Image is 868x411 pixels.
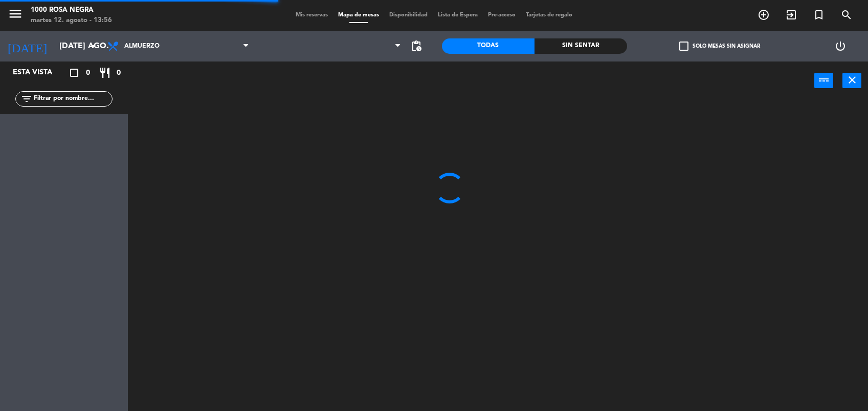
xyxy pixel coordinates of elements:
button: close [842,73,861,88]
i: restaurant [99,67,111,79]
i: arrow_drop_down [87,40,100,52]
span: check_box_outline_blank [679,42,688,51]
i: search [840,9,853,21]
span: Pre-acceso [483,12,521,18]
i: power_settings_new [834,40,847,52]
i: crop_square [68,67,80,79]
i: close [846,74,858,86]
i: exit_to_app [785,9,797,21]
i: add_circle_outline [758,9,770,21]
div: Esta vista [5,67,74,79]
span: Mis reservas [291,12,333,18]
div: Todas [442,38,535,54]
button: power_input [814,73,833,88]
span: Disponibilidad [384,12,433,18]
button: menu [8,6,23,25]
label: Solo mesas sin asignar [679,42,760,51]
span: Mapa de mesas [333,12,384,18]
span: 0 [86,67,90,79]
span: Tarjetas de regalo [521,12,577,18]
span: Lista de Espera [433,12,483,18]
input: Filtrar por nombre... [33,93,112,105]
i: power_input [818,74,830,86]
span: Almuerzo [124,43,160,50]
div: 1000 Rosa Negra [31,5,112,15]
span: pending_actions [410,40,422,52]
i: menu [8,6,23,22]
div: martes 12. agosto - 13:56 [31,15,112,26]
span: 0 [117,67,121,79]
i: filter_list [20,93,33,105]
div: Sin sentar [535,38,627,54]
i: turned_in_not [813,9,825,21]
